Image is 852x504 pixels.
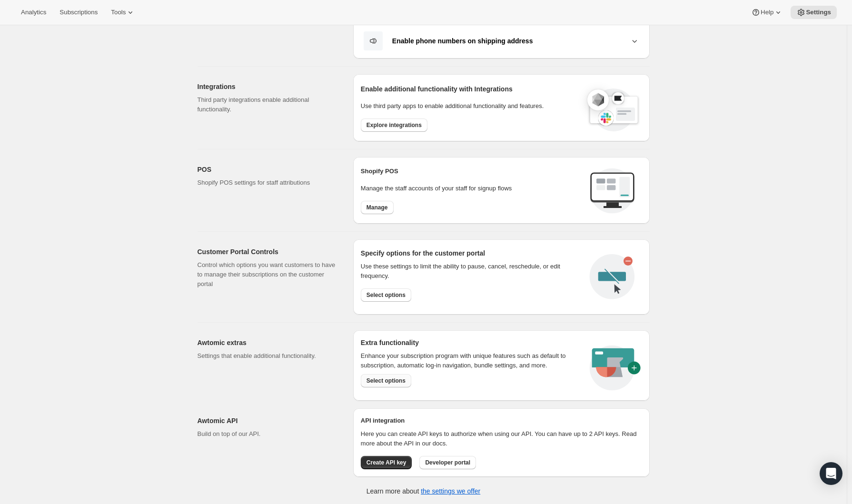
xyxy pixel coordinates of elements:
p: Settings that enable additional functionality. [198,351,338,361]
p: Use third party apps to enable additional functionality and features. [361,101,578,111]
p: Learn more about [367,486,480,496]
h2: Shopify POS [361,167,582,176]
button: Select options [361,374,411,387]
p: Third party integrations enable additional functionality. [198,95,338,114]
button: Explore integrations [361,119,427,132]
p: Here you can create API keys to authorize when using our API. You can have up to 2 API keys. Read... [361,429,642,448]
span: Help [761,9,773,16]
h2: POS [198,165,338,174]
div: Use these settings to limit the ability to pause, cancel, reschedule, or edit frequency. [361,262,582,281]
button: Settings [791,6,837,19]
h2: Awtomic extras [198,338,338,347]
b: Enable phone numbers on shipping address [392,37,533,45]
div: Open Intercom Messenger [820,462,842,485]
span: Create API key [367,459,406,466]
span: Tools [111,9,126,16]
button: Select options [361,288,411,302]
span: Subscriptions [59,9,98,16]
span: Analytics [21,9,46,16]
button: Create API key [361,456,412,469]
p: Enhance your subscription program with unique features such as default to subscription, automatic... [361,351,578,370]
p: Build on top of our API. [198,429,338,439]
span: Developer portal [425,459,470,466]
span: Settings [806,9,831,16]
a: the settings we offer [421,487,480,495]
button: Tools [105,6,141,19]
button: Subscriptions [54,6,103,19]
button: Manage [361,201,394,214]
h2: API integration [361,416,642,425]
span: Select options [367,377,406,385]
button: Enable phone numbers on shipping address [361,31,642,51]
h2: Specify options for the customer portal [361,248,582,258]
h2: Integrations [198,82,338,91]
span: Manage [367,204,388,211]
h2: Extra functionality [361,338,419,347]
span: Explore integrations [367,121,422,129]
h2: Enable additional functionality with Integrations [361,84,578,94]
h2: Awtomic API [198,416,338,425]
p: Control which options you want customers to have to manage their subscriptions on the customer po... [198,260,338,289]
p: Shopify POS settings for staff attributions [198,178,338,188]
button: Developer portal [419,456,476,469]
button: Analytics [15,6,52,19]
button: Help [745,6,789,19]
h2: Customer Portal Controls [198,247,338,257]
span: Select options [367,291,406,299]
p: Manage the staff accounts of your staff for signup flows [361,184,582,193]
